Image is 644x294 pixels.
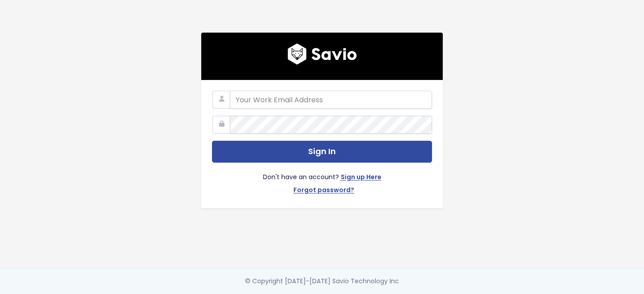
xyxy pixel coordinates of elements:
a: Sign up Here [341,172,381,185]
img: logo600x187.a314fd40982d.png [288,43,357,65]
div: Don't have an account? [212,163,432,197]
input: Your Work Email Address [230,91,432,109]
div: © Copyright [DATE]-[DATE] Savio Technology Inc [245,276,399,287]
a: Forgot password? [293,185,354,197]
button: Sign In [212,141,432,163]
